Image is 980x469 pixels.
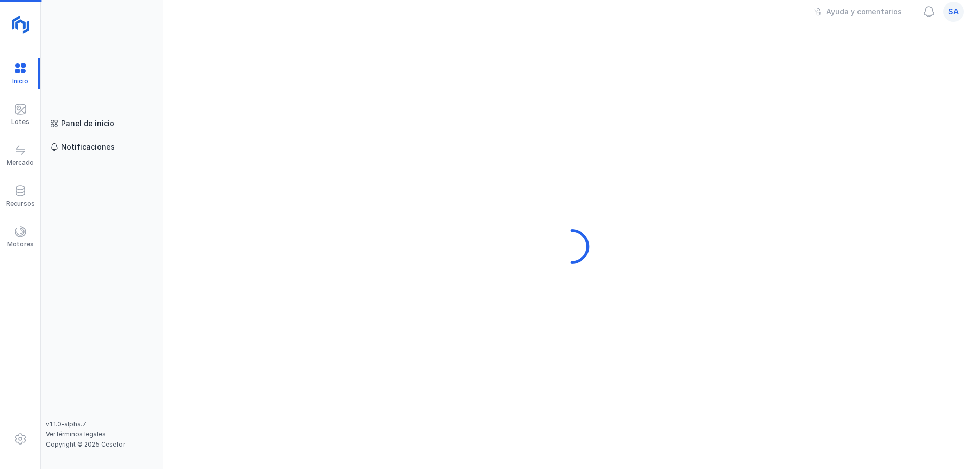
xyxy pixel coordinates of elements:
img: logoRight.svg [8,12,33,37]
div: Recursos [6,200,35,208]
a: Ver términos legales [46,430,106,438]
div: Motores [7,240,34,249]
a: Notificaciones [46,138,158,156]
div: Mercado [7,159,34,167]
a: Panel de inicio [46,114,158,133]
div: Notificaciones [61,142,115,152]
div: v1.1.0-alpha.7 [46,420,158,428]
div: Panel de inicio [61,118,114,129]
div: Lotes [11,118,29,126]
div: Ayuda y comentarios [826,7,902,17]
button: Ayuda y comentarios [807,3,909,20]
span: sa [948,7,959,17]
div: Copyright © 2025 Cesefor [46,440,158,449]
